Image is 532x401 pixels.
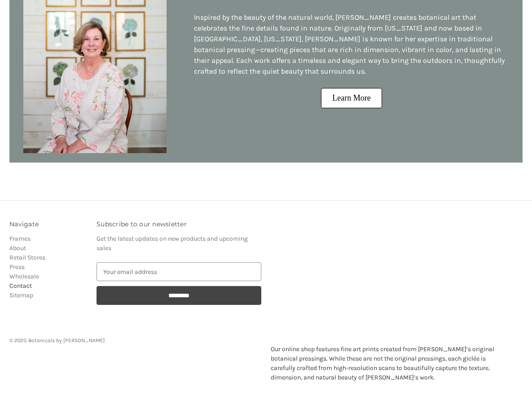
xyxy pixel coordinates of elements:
a: Learn More [321,88,382,108]
a: Contact [9,282,32,290]
p: © 2025 Botanicals by [PERSON_NAME] [9,336,523,344]
input: Your email address [97,262,261,281]
p: Get the latest updates on new products and upcoming sales [97,234,261,253]
a: Sitemap [9,291,33,299]
a: Wholesale [9,273,39,280]
a: Retail Stores [9,254,45,261]
a: Frames [9,235,31,242]
p: Inspired by the beauty of the natural world, [PERSON_NAME] creates botanical art that celebrates ... [194,12,509,77]
h3: Navigate [9,220,87,229]
a: Press [9,263,25,271]
a: About [9,244,26,252]
p: Our online shop features fine art prints created from [PERSON_NAME]’s original botanical pressing... [271,344,510,382]
h3: Subscribe to our newsletter [97,220,261,229]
